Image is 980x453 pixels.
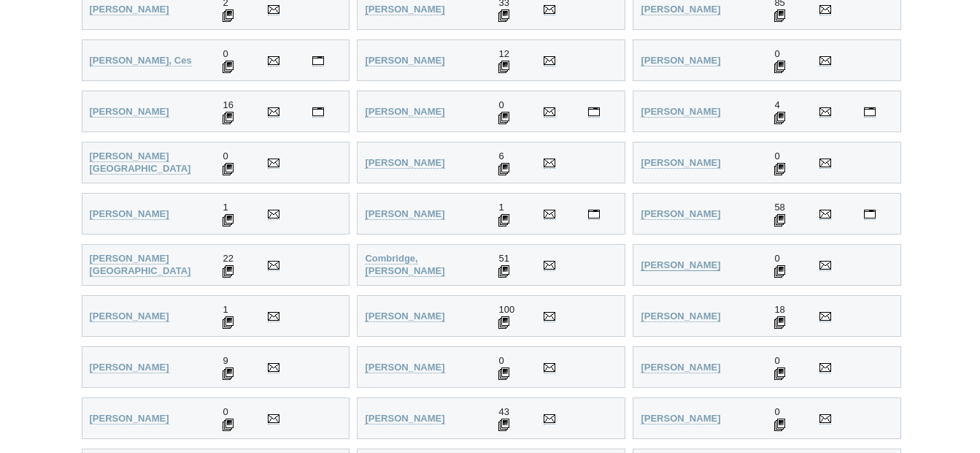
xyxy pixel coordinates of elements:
a: [PERSON_NAME] [90,4,169,15]
img: 22 Sculptures displayed for Clare Collins [223,265,234,278]
a: Visit Margaret Christianson's personal website [864,106,876,118]
img: 0 Sculptures displayed for Terry Clark [774,163,785,175]
strong: [PERSON_NAME], Ces [90,55,192,66]
strong: [PERSON_NAME] [365,413,444,424]
img: Visit Margaret Christianson's personal website [864,107,876,116]
img: Visit Amy Cohen's personal website [588,210,600,218]
img: 2 Sculptures displayed for Leah Bright [223,9,234,22]
a: [PERSON_NAME] [365,413,444,425]
img: 100 Sculptures displayed for Bronwyn Culshaw [498,316,509,329]
img: 0 Sculptures displayed for Bill Derham [774,368,785,380]
a: [PERSON_NAME] [90,106,169,118]
img: 0 Sculptures displayed for Alexandra de Jong [498,368,509,380]
img: 33 Sculptures displayed for Andrew Bryant [498,9,509,22]
img: Send Email to Margaret Christianson [819,107,831,116]
a: [PERSON_NAME] [641,55,720,66]
img: 12 Sculptures displayed for Margaret Carey [498,61,509,73]
strong: [PERSON_NAME] [90,4,169,15]
span: 0 [498,99,503,110]
span: 1 [223,304,228,315]
img: Visit Betty Collier's personal website [864,210,876,218]
a: Visit Trevor Carter's personal website [312,106,324,118]
img: Send Email to Mary Currin [819,312,831,321]
span: 0 [774,406,779,417]
strong: [PERSON_NAME] [365,362,444,373]
img: 0 Sculptures displayed for Sara Catena [498,112,509,124]
a: [PERSON_NAME] [641,157,720,169]
a: [PERSON_NAME] [641,413,720,425]
span: 16 [223,99,233,110]
img: 16 Sculptures displayed for Trevor Carter [223,112,234,124]
a: [PERSON_NAME] [90,208,169,220]
img: 0 Sculptures displayed for Oscar Carlson [774,61,785,73]
strong: [PERSON_NAME] [90,311,169,321]
a: [PERSON_NAME] [365,106,444,118]
strong: [PERSON_NAME][GEOGRAPHIC_DATA] [90,253,191,276]
strong: [PERSON_NAME] [365,55,444,66]
img: Send Email to David Doyle [544,414,555,423]
a: [PERSON_NAME] [365,362,444,373]
span: 22 [223,253,233,264]
a: [PERSON_NAME][GEOGRAPHIC_DATA] [90,253,191,277]
img: Send Email to Janine Clark [544,159,555,167]
img: Send Email to Oscar Carlson [819,56,831,65]
img: Send Email to Vicki Combridge [544,261,555,270]
strong: [PERSON_NAME] [90,208,169,219]
strong: [PERSON_NAME] [641,55,720,66]
img: Send Email to Steve Drew [819,414,831,423]
strong: [PERSON_NAME] [90,413,169,424]
img: Send Email to Ces Camilleri [268,56,279,65]
a: Combridge, [PERSON_NAME] [365,253,444,277]
span: 18 [774,304,784,315]
a: [PERSON_NAME] [641,106,720,118]
strong: [PERSON_NAME] [641,157,720,168]
span: 0 [223,406,228,417]
a: Visit Amy Cohen's personal website [588,208,600,220]
img: 0 Sculptures displayed for Rick Doyer [223,419,234,431]
img: 6 Sculptures displayed for Janine Clark [498,163,509,175]
img: Send Email to Terry Clark [819,159,831,167]
a: [PERSON_NAME] [365,4,444,15]
img: Visit Sara Catena's personal website [588,107,600,116]
strong: [PERSON_NAME] [365,4,444,15]
img: Send Email to Alexandra de Jong [544,363,555,372]
img: 1 Sculptures displayed for Kaz Clarke [223,214,234,226]
span: 0 [774,151,779,161]
strong: [PERSON_NAME] [641,311,720,321]
a: [PERSON_NAME] [641,208,720,220]
img: 0 Sculptures displayed for Evie Ckarke [223,163,234,175]
img: 1 Sculptures displayed for Amy Cohen [498,214,509,226]
a: Visit Betty Collier's personal website [864,208,876,220]
strong: Combridge, [PERSON_NAME] [365,253,444,276]
a: [PERSON_NAME] [641,4,720,15]
a: [PERSON_NAME] [365,157,444,169]
img: Send Email to Trevor Carter [268,107,279,116]
span: 12 [498,48,509,59]
img: 4 Sculptures displayed for Margaret Christianson [774,112,785,124]
strong: [PERSON_NAME] [641,259,720,270]
a: [PERSON_NAME] [641,259,720,271]
img: 51 Sculptures displayed for Vicki Combridge [498,265,509,278]
span: 43 [498,406,509,417]
strong: [PERSON_NAME] [365,157,444,168]
span: 1 [498,202,503,213]
span: 51 [498,253,509,264]
img: Send Email to Kaz Clarke [268,210,279,218]
img: Send Email to Evie Ckarke [268,159,279,167]
img: Send Email to Betty Collier [819,210,831,218]
strong: [PERSON_NAME] [641,413,720,424]
a: [PERSON_NAME] [641,362,720,373]
img: Send Email to Amy Cohen [544,210,555,218]
img: Send Email to Leah Bright [268,5,279,14]
span: 0 [774,355,779,366]
img: Send Email to Bronwyn Culshaw [544,312,555,321]
img: Send Email to Margaret Carey [544,56,555,65]
a: [PERSON_NAME] [365,55,444,66]
strong: [PERSON_NAME] [90,362,169,373]
img: 9 Sculptures displayed for Damian Curtain [223,368,234,380]
img: Send Email to Clare Collins [268,261,279,270]
strong: [PERSON_NAME] [641,208,720,219]
a: [PERSON_NAME] [365,311,444,322]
